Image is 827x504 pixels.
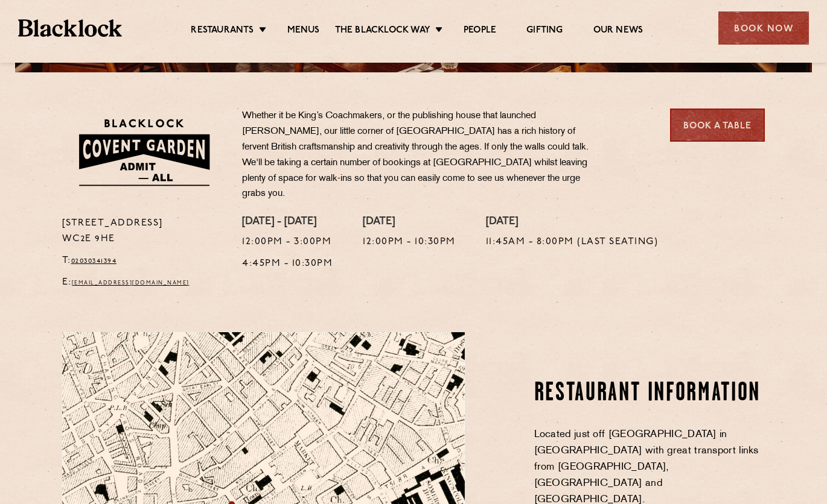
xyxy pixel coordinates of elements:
h4: [DATE] [363,216,456,229]
p: 11:45am - 8:00pm (Last Seating) [486,235,659,250]
a: Menus [287,25,320,38]
h2: Restaurant information [534,379,765,409]
h4: [DATE] [486,216,659,229]
p: 4:45pm - 10:30pm [242,256,333,272]
h4: [DATE] - [DATE] [242,216,333,229]
a: People [464,25,496,38]
p: T: [62,253,225,269]
a: The Blacklock Way [335,25,430,38]
a: Our News [593,25,643,38]
p: E: [62,275,225,291]
a: [EMAIL_ADDRESS][DOMAIN_NAME] [72,280,190,286]
img: BLA_1470_CoventGarden_Website_Solid.svg [62,109,225,196]
p: 12:00pm - 10:30pm [363,235,456,250]
a: Restaurants [191,25,254,38]
p: [STREET_ADDRESS] WC2E 9HE [62,216,225,247]
p: 12:00pm - 3:00pm [242,235,333,250]
p: Whether it be King’s Coachmakers, or the publishing house that launched [PERSON_NAME], our little... [242,109,598,202]
a: 02030341394 [71,257,117,265]
a: Gifting [526,25,563,38]
img: BL_Textured_Logo-footer-cropped.svg [18,19,122,37]
a: Book a Table [670,109,765,142]
div: Book Now [718,11,809,45]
